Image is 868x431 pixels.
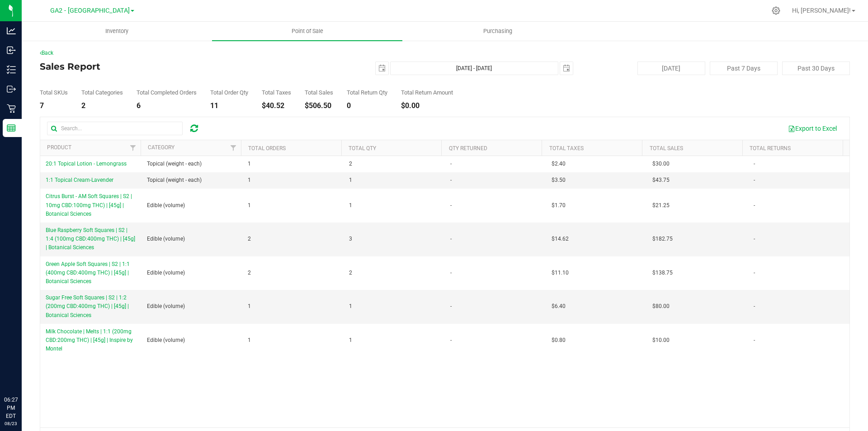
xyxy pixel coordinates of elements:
[770,6,782,15] div: Manage settings
[754,160,755,168] span: -
[552,176,566,185] span: $3.50
[754,269,755,277] span: -
[248,176,251,185] span: 1
[93,27,141,35] span: Inventory
[450,269,452,277] span: -
[46,177,113,183] span: 1:1 Topical Cream-Lavender
[147,269,185,277] span: Edible (volume)
[47,122,183,135] input: Search...
[552,269,569,277] span: $11.10
[46,294,129,318] span: Sugar Free Soft Squares | S2 | 1:2 (200mg CBD:400mg THC) | [45g] | Botanical Sciences
[147,160,202,168] span: Topical (weight - each)
[7,85,16,94] inline-svg: Outbound
[46,261,130,284] span: Green Apple Soft Squares | S2 | 1:1 (400mg CBD:400mg THC) | [45g] | Botanical Sciences
[401,102,453,109] div: $0.00
[46,193,132,217] span: Citrus Burst - AM Soft Squares | S2 | 10mg CBD:100mg THC) | [45g] | Botanical Sciences
[552,201,566,210] span: $1.70
[40,102,68,109] div: 7
[305,90,333,95] div: Total Sales
[81,102,123,109] div: 2
[450,235,452,243] span: -
[147,336,185,345] span: Edible (volume)
[449,145,487,152] a: Qty Returned
[652,269,673,277] span: $138.75
[450,160,452,168] span: -
[652,235,673,243] span: $182.75
[248,160,251,168] span: 1
[652,160,670,168] span: $30.00
[210,90,248,95] div: Total Order Qty
[782,62,850,75] button: Past 30 Days
[22,22,212,41] a: Inventory
[46,328,133,352] span: Milk Chocolate | Melts | 1:1 (200mg CBD:200mg THC) | [45g] | Inspire by Montel
[349,302,352,311] span: 1
[376,62,388,75] span: select
[349,336,352,345] span: 1
[552,302,566,311] span: $6.40
[549,145,584,152] a: Total Taxes
[210,102,248,109] div: 11
[401,90,453,95] div: Total Return Amount
[754,176,755,185] span: -
[248,201,251,210] span: 1
[450,302,452,311] span: -
[7,123,16,133] inline-svg: Reports
[40,50,53,56] a: Back
[137,90,197,95] div: Total Completed Orders
[652,336,670,345] span: $10.00
[147,201,185,210] span: Edible (volume)
[792,7,851,14] span: Hi, [PERSON_NAME]!
[450,336,452,345] span: -
[4,396,18,420] p: 06:27 PM EDT
[126,140,141,156] a: Filter
[40,90,68,95] div: Total SKUs
[147,235,185,243] span: Edible (volume)
[349,176,352,185] span: 1
[552,235,569,243] span: $14.62
[147,176,202,185] span: Topical (weight - each)
[81,90,123,95] div: Total Categories
[552,336,566,345] span: $0.80
[652,176,670,185] span: $43.75
[560,62,573,75] span: select
[450,176,452,185] span: -
[9,359,36,386] iframe: Resource center
[248,336,251,345] span: 1
[347,102,387,109] div: 0
[305,102,333,109] div: $506.50
[262,90,291,95] div: Total Taxes
[147,302,185,311] span: Edible (volume)
[46,161,127,167] span: 20:1 Topical Lotion - Lemongrass
[248,269,251,277] span: 2
[710,62,778,75] button: Past 7 Days
[40,62,310,71] h4: Sales Report
[262,102,291,109] div: $40.52
[782,121,843,136] button: Export to Excel
[7,104,16,113] inline-svg: Retail
[7,26,16,35] inline-svg: Analytics
[148,144,175,151] a: Category
[750,145,791,152] a: Total Returns
[652,201,670,210] span: $21.25
[248,302,251,311] span: 1
[450,201,452,210] span: -
[402,22,593,41] a: Purchasing
[47,144,71,151] a: Product
[248,235,251,243] span: 2
[46,227,135,251] span: Blue Raspberry Soft Squares | S2 | 1:4 (100mg CBD:400mg THC) | [45g] | Botanical Sciences
[137,102,197,109] div: 6
[212,22,402,41] a: Point of Sale
[349,235,352,243] span: 3
[552,160,566,168] span: $2.40
[226,140,241,156] a: Filter
[754,336,755,345] span: -
[347,90,387,95] div: Total Return Qty
[248,145,286,152] a: Total Orders
[349,145,376,152] a: Total Qty
[637,62,705,75] button: [DATE]
[349,201,352,210] span: 1
[754,201,755,210] span: -
[7,65,16,74] inline-svg: Inventory
[349,269,352,277] span: 2
[650,145,683,152] a: Total Sales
